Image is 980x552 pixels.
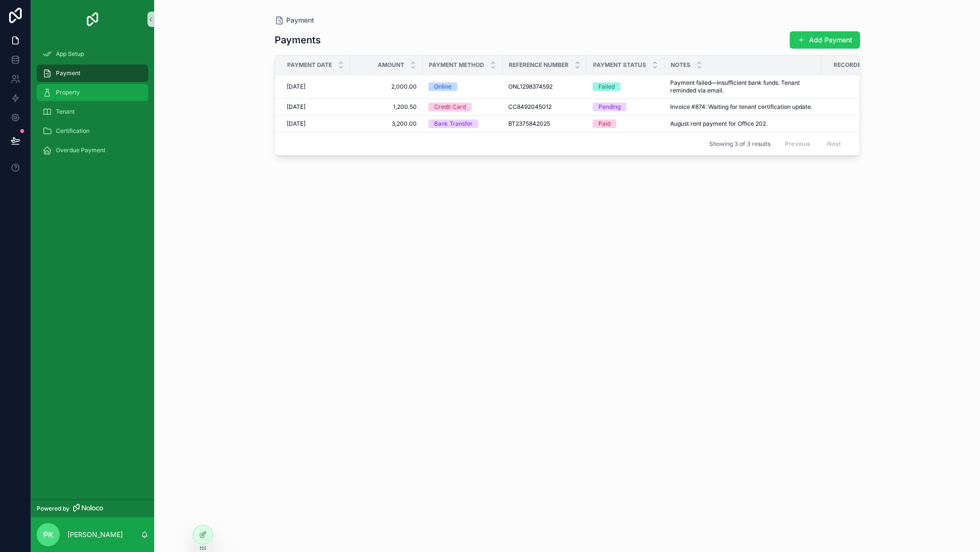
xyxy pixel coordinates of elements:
div: Paid [598,119,610,128]
div: scrollable content [31,39,154,171]
span: Property [56,89,80,96]
img: App logo [85,12,100,27]
span: Payment Date [287,61,332,69]
a: Overdue Payment [37,142,148,159]
a: Payment [37,65,148,82]
span: Certification [56,127,90,135]
span: Amount [378,61,404,69]
a: 2 [827,120,887,128]
a: 3 [827,103,887,111]
a: 3,200.00 [356,120,417,128]
span: Showing 3 of 3 results [709,140,770,148]
a: [DATE] [287,120,344,128]
button: Add Payment [790,31,860,49]
span: Overdue Payment [56,146,106,154]
a: ONL1298374592 [508,83,581,91]
a: Online [428,82,497,91]
span: Payment Status [593,61,646,69]
a: Invoice #874: Waiting for tenant certification update. [670,103,815,111]
span: Notes [671,61,690,69]
div: Failed [598,82,615,91]
p: [PERSON_NAME] [67,530,123,539]
a: Tenant [37,103,148,120]
a: Certification [37,122,148,140]
span: Reference Number [509,61,569,69]
span: Powered by [37,505,69,513]
span: Recorded By [834,61,875,69]
span: [DATE] [287,103,305,111]
a: Paid [593,119,659,128]
a: [DATE] [287,103,344,111]
span: Tenant [56,108,75,116]
span: August rent payment for Office 202. [670,120,768,128]
span: Payment [56,69,80,77]
a: BT2375842025 [508,120,581,128]
span: PK [43,529,53,540]
a: August rent payment for Office 202. [670,120,815,128]
a: Payment failed—insufficient bank funds. Tenant reminded via email. [670,79,815,94]
span: ONL1298374592 [508,83,553,91]
a: Failed [593,82,659,91]
div: Bank Transfer [434,119,473,128]
span: CC8492045012 [508,103,552,111]
div: Pending [598,103,621,111]
a: CC8492045012 [508,103,581,111]
a: Credit Card [428,103,497,111]
div: Credit Card [434,103,466,111]
a: [DATE] [287,83,344,91]
a: 2,000.00 [356,83,417,91]
a: Bank Transfer [428,119,497,128]
a: Pending [593,103,659,111]
span: Invoice #874: Waiting for tenant certification update. [670,103,812,111]
span: [DATE] [287,120,305,128]
a: App Setup [37,45,148,63]
a: Property [37,84,148,101]
div: Online [434,82,451,91]
span: [DATE] [287,83,305,91]
a: Payment [275,15,314,25]
a: 1 [827,83,887,91]
a: 1,200.50 [356,103,417,111]
span: Payment Method [429,61,484,69]
span: App Setup [56,50,84,58]
span: Payment [286,15,314,25]
span: BT2375842025 [508,120,550,128]
h1: Payments [275,33,321,47]
a: Powered by [31,499,154,517]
